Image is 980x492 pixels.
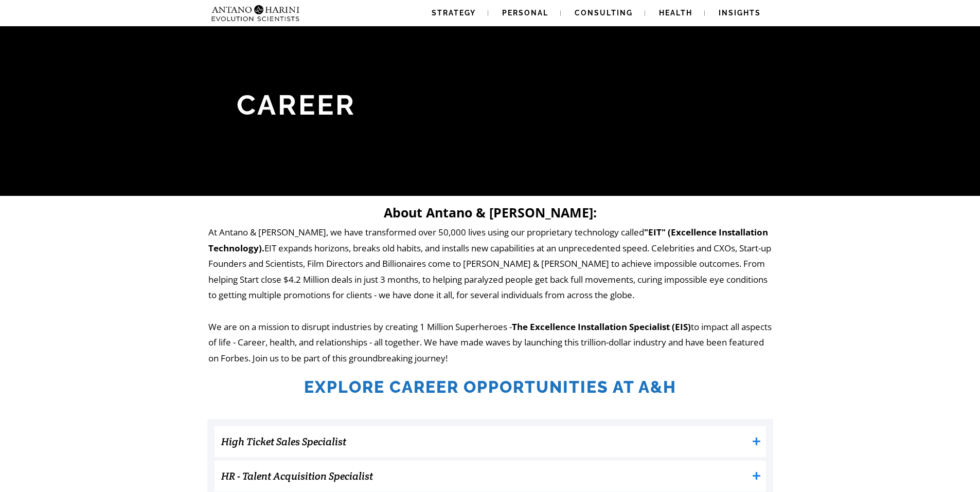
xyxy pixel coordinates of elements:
h2: Explore Career Opportunities at A&H [208,377,772,397]
span: Strategy [432,9,476,17]
span: Insights [719,9,761,17]
span: Health [659,9,692,17]
span: Personal [502,9,548,17]
strong: The Excellence Installation Specialist (EIS) [512,321,691,333]
span: Consulting [575,9,633,17]
h3: High Ticket Sales Specialist [221,431,748,452]
strong: About Antano & [PERSON_NAME]: [384,204,597,221]
h3: HR - Talent Acquisition Specialist [221,466,748,486]
p: At Antano & [PERSON_NAME], we have transformed over 50,000 lives using our proprietary technology... [208,225,772,366]
strong: "EIT" (Excellence Installation Technology). [208,226,768,254]
span: Career [237,88,356,121]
